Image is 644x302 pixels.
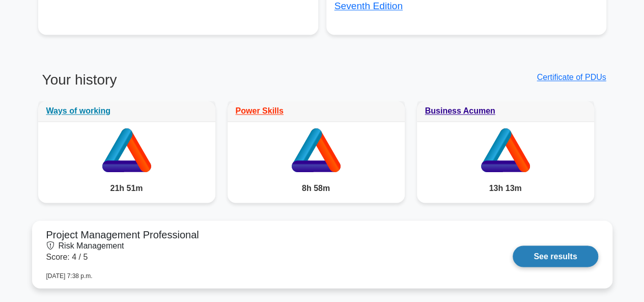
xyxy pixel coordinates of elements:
[38,71,316,97] h3: Your history
[513,245,598,267] a: See results
[46,106,111,115] a: Ways of working
[417,174,594,203] div: 13h 13m
[236,106,284,115] a: Power Skills
[38,174,215,203] div: 21h 51m
[537,73,606,81] a: Certificate of PDUs
[228,174,405,203] div: 8h 58m
[425,106,495,115] a: Business Acumen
